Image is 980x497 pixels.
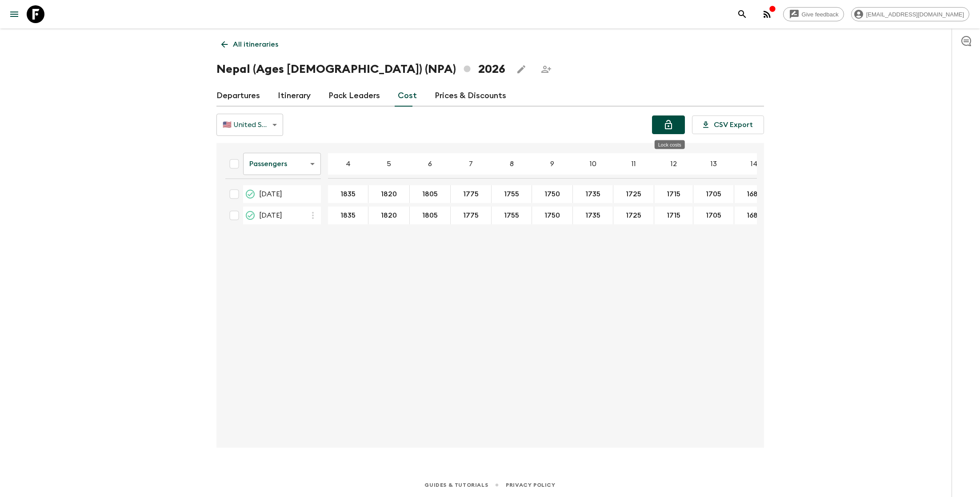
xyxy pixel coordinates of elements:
[615,207,652,224] button: 1725
[216,85,260,107] a: Departures
[797,11,844,18] span: Give feedback
[573,207,613,224] div: 16 Nov 2026; 10
[692,115,764,134] button: CSV Export
[259,189,282,199] span: [DATE]
[534,207,571,224] button: 1750
[410,207,451,224] div: 16 Nov 2026; 6
[656,207,691,224] button: 1715
[435,85,506,107] a: Prices & Discounts
[398,85,417,107] a: Cost
[493,207,530,224] button: 1755
[424,480,488,490] a: Guides & Tutorials
[733,5,751,23] button: search adventures
[451,207,492,224] div: 16 Nov 2026; 7
[410,185,451,203] div: 27 Apr 2026; 6
[245,189,256,199] svg: Proposed
[428,159,432,169] p: 6
[492,185,532,203] div: 27 Apr 2026; 8
[851,7,969,21] div: [EMAIL_ADDRESS][DOMAIN_NAME]
[243,151,321,176] div: Passengers
[632,159,636,169] p: 11
[216,112,283,137] div: 🇺🇸 United States Dollar (USD)
[259,210,282,221] span: [DATE]
[575,207,611,224] button: 1735
[613,207,654,224] div: 16 Nov 2026; 11
[575,185,611,203] button: 1735
[346,159,351,169] p: 4
[451,185,492,203] div: 27 Apr 2026; 7
[695,207,732,224] button: 1705
[492,207,532,224] div: 16 Nov 2026; 8
[532,185,573,203] div: 27 Apr 2026; 9
[532,207,573,224] div: 16 Nov 2026; 9
[370,207,408,224] button: 1820
[693,185,734,203] div: 27 Apr 2026; 13
[550,159,554,169] p: 9
[469,159,473,169] p: 7
[387,159,391,169] p: 5
[534,185,571,203] button: 1750
[328,85,380,107] a: Pack Leaders
[278,85,311,107] a: Itinerary
[225,155,243,173] div: Select all
[412,207,448,224] button: 1805
[573,185,613,203] div: 27 Apr 2026; 10
[216,36,283,53] a: All itineraries
[493,185,530,203] button: 1755
[330,207,366,224] button: 1835
[216,60,505,78] h1: Nepal (Ages [DEMOGRAPHIC_DATA]) (NPA) 2026
[711,159,717,169] p: 13
[452,185,489,203] button: 1775
[368,185,410,203] div: 27 Apr 2026; 5
[861,11,969,18] span: [EMAIL_ADDRESS][DOMAIN_NAME]
[512,60,530,78] button: Edit this itinerary
[510,159,514,169] p: 8
[537,60,555,78] span: Share this itinerary
[693,207,734,224] div: 16 Nov 2026; 13
[452,207,489,224] button: 1775
[671,159,677,169] p: 12
[328,207,368,224] div: 16 Nov 2026; 4
[590,159,596,169] p: 10
[734,207,775,224] div: 16 Nov 2026; 14
[5,5,23,23] button: menu
[330,185,366,203] button: 1835
[655,140,685,149] div: Lock costs
[506,480,555,490] a: Privacy Policy
[370,185,408,203] button: 1820
[328,185,368,203] div: 27 Apr 2026; 4
[736,207,772,224] button: 1685
[656,185,691,203] button: 1715
[652,115,685,134] button: Lock costs
[615,185,652,203] button: 1725
[654,185,693,203] div: 27 Apr 2026; 12
[734,185,775,203] div: 27 Apr 2026; 14
[245,210,256,221] svg: Proposed
[783,7,844,21] a: Give feedback
[368,207,410,224] div: 16 Nov 2026; 5
[695,185,732,203] button: 1705
[751,159,758,169] p: 14
[613,185,654,203] div: 27 Apr 2026; 11
[412,185,448,203] button: 1805
[736,185,772,203] button: 1685
[233,39,278,50] p: All itineraries
[654,207,693,224] div: 16 Nov 2026; 12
